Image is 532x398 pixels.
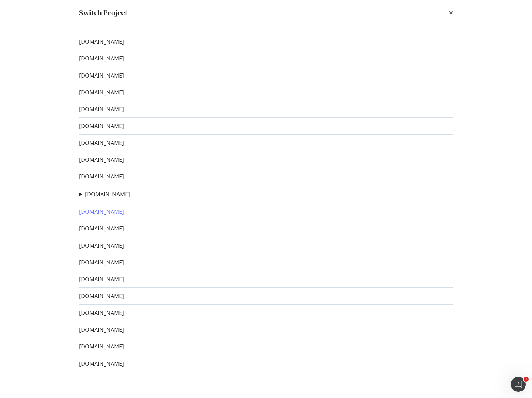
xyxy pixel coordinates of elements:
a: [DOMAIN_NAME] [85,191,130,197]
a: [DOMAIN_NAME] [79,360,124,367]
a: [DOMAIN_NAME] [79,242,124,249]
a: [DOMAIN_NAME] [79,55,124,62]
a: [DOMAIN_NAME] [79,310,124,316]
a: [DOMAIN_NAME] [79,208,124,215]
div: times [449,7,453,18]
a: [DOMAIN_NAME] [79,140,124,146]
iframe: Intercom live chat [511,377,526,392]
a: [DOMAIN_NAME] [79,276,124,282]
a: [DOMAIN_NAME] [79,123,124,129]
div: Switch Project [79,7,128,18]
a: [DOMAIN_NAME] [79,38,124,45]
a: [DOMAIN_NAME] [79,173,124,180]
a: [DOMAIN_NAME] [79,72,124,79]
summary: [DOMAIN_NAME] [79,190,130,198]
a: [DOMAIN_NAME] [79,106,124,112]
a: [DOMAIN_NAME] [79,259,124,266]
a: [DOMAIN_NAME] [79,156,124,163]
span: 1 [524,377,529,382]
a: [DOMAIN_NAME] [79,293,124,299]
a: [DOMAIN_NAME] [79,89,124,96]
a: [DOMAIN_NAME] [79,225,124,232]
a: [DOMAIN_NAME] [79,326,124,333]
a: [DOMAIN_NAME] [79,343,124,350]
